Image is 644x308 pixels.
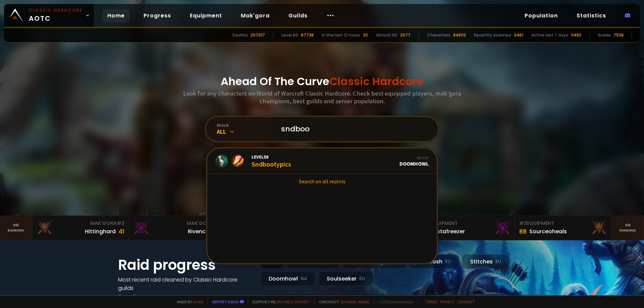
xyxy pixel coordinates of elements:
[180,89,464,105] h3: Look for any characters on World of Warcraft Classic Hardcore. Check best equipped players, mak'g...
[184,9,227,22] a: Equipment
[102,9,130,22] a: Home
[29,7,83,13] small: Classic Hardcore
[612,216,644,240] a: Seeranking
[85,227,116,236] div: Hittinghard
[217,128,273,135] div: All
[277,117,430,141] input: Search a character...
[474,32,511,38] div: Recently scanned
[519,220,527,227] span: # 3
[495,258,501,265] small: EU
[248,299,311,304] span: Support me,
[36,220,124,227] div: Mak'Gora
[376,32,397,38] div: Almost 60
[423,220,511,227] div: Equipment
[374,299,414,304] span: v. d752d5 - production
[118,275,252,292] h4: Most recent raid cleaned by Classic Hardcore guilds
[363,32,368,38] div: 20
[571,32,581,38] div: 11482
[613,32,624,38] div: 7538
[315,299,370,304] span: Checkout
[251,32,265,38] div: 207017
[212,299,238,304] a: Report a bug
[193,299,203,304] a: a fan
[427,32,450,38] div: Characters
[419,216,515,240] a: #2Equipment88Notafreezer
[301,275,307,282] small: NA
[118,227,124,236] div: 41
[445,258,451,265] small: EU
[399,155,429,160] div: Realm
[462,254,509,269] div: Stitches
[232,32,248,38] div: Deaths
[29,7,83,23] span: AOTC
[425,299,437,304] a: Terms
[4,4,94,27] a: Classic HardcoreAOTC
[221,73,423,89] h1: Ahead Of The Curve
[235,9,275,22] a: Mak'gora
[433,227,465,236] div: Notafreezer
[173,299,203,304] span: Made by
[399,155,429,167] div: Doomhowl
[571,9,611,22] a: Statistics
[129,216,225,240] a: Mak'Gora#2Rivench100
[329,74,423,89] span: Classic Hardcore
[515,216,612,240] a: #3Equipment88Sourceoheals
[217,123,273,128] div: realm
[133,220,221,227] div: Mak'Gora
[409,254,459,269] div: Nek'Rosh
[318,271,373,286] div: Soulseeker
[138,9,176,22] a: Progress
[207,148,437,174] a: Level58SndbootypicsRealmDoomhowl
[281,32,298,38] div: Level 60
[207,174,437,189] a: Search on all realms
[252,154,291,168] div: Sndbootypics
[32,216,129,240] a: Mak'Gora#3Hittinghard41
[519,227,527,236] div: 88
[340,299,370,304] a: [DOMAIN_NAME]
[260,271,316,286] div: Doomhowl
[277,299,311,304] a: Buy me a coffee
[514,32,523,38] div: 3461
[457,299,475,304] a: Consent
[519,220,607,227] div: Equipment
[322,32,360,38] div: In the last 12 hours
[531,32,568,38] div: Active last 7 days
[118,293,162,300] a: See all progress
[440,299,454,304] a: Privacy
[529,227,567,236] div: Sourceoheals
[252,154,291,160] span: Level 58
[188,227,209,236] div: Rivench
[453,32,466,38] div: 848113
[359,275,365,282] small: EU
[283,9,313,22] a: Guilds
[519,9,563,22] a: Population
[117,220,124,227] span: # 3
[301,32,314,38] div: 67738
[400,32,411,38] div: 2077
[598,32,611,38] div: Guilds
[118,254,252,275] h1: Raid progress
